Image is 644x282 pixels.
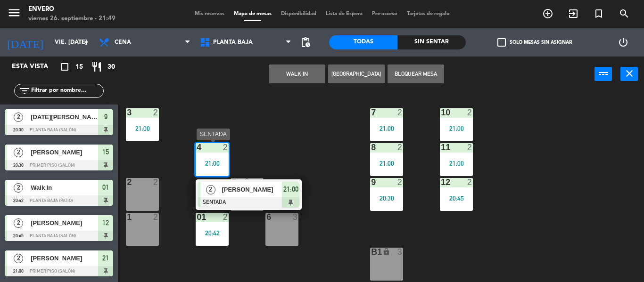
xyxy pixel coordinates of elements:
div: 8 [371,143,372,152]
div: 3 [293,213,298,221]
span: Disponibilidad [276,11,321,16]
div: 2 [467,178,473,186]
button: menu [7,6,21,23]
div: Sin sentar [397,35,466,49]
i: exit_to_app [568,8,579,19]
div: 2 [223,213,229,221]
span: 9 [104,111,107,122]
span: [DATE][PERSON_NAME] [31,112,98,122]
i: filter_list [19,85,30,97]
i: menu [7,6,21,20]
button: power_input [594,67,612,81]
span: 21:00 [283,184,298,195]
div: 4 [197,143,197,152]
span: 2 [14,148,23,157]
button: WALK IN [269,64,325,83]
div: 9 [371,178,372,186]
span: Cena [115,39,131,46]
span: 2 [14,254,23,263]
div: 11 [441,143,441,152]
i: lock [243,178,251,186]
i: turned_in_not [593,8,604,19]
div: 01 [197,213,197,221]
div: 2 [153,178,159,186]
div: Envero [28,5,116,14]
div: 2 [397,108,403,117]
div: 3 [127,108,127,117]
span: Planta Baja [213,39,253,46]
span: pending_actions [300,37,311,48]
span: [PERSON_NAME] [31,253,98,263]
div: SENTADA [197,129,230,140]
i: search [619,8,630,19]
span: 2 [206,185,215,194]
span: Tarjetas de regalo [402,11,454,16]
i: power_input [598,68,609,79]
span: [PERSON_NAME] [31,218,98,228]
div: 2 [397,143,403,152]
button: Bloquear Mesa [388,64,444,83]
span: Walk In [31,183,98,193]
div: 2 [223,143,229,152]
div: 2 [397,178,403,186]
span: Lista de Espera [321,11,367,16]
input: Filtrar por nombre... [30,86,103,96]
div: viernes 26. septiembre - 21:49 [28,14,116,24]
div: 20:42 [196,230,229,236]
span: [PERSON_NAME] [31,147,98,157]
div: 21:00 [370,160,403,167]
div: 10 [441,108,441,117]
button: [GEOGRAPHIC_DATA] [328,64,385,83]
div: 21:00 [440,160,473,167]
div: 20:30 [370,195,403,201]
span: 15 [75,62,83,73]
div: 5 [231,178,232,186]
div: Esta vista [5,61,68,73]
div: 7 [371,108,372,117]
i: restaurant [91,61,102,73]
span: check_box_outline_blank [497,38,506,47]
i: lock [382,248,390,256]
i: close [624,68,635,79]
div: 21:00 [370,125,403,132]
span: Pre-acceso [367,11,402,16]
div: 12 [441,178,441,186]
span: 30 [107,62,115,73]
div: Todas [329,35,397,49]
span: 12 [102,217,109,228]
div: 3 [397,248,403,256]
span: 15 [102,146,109,158]
div: 2 [467,143,473,152]
label: Solo mesas sin asignar [497,38,572,47]
div: 2 [127,178,127,186]
i: crop_square [59,61,70,73]
i: power_settings_new [618,37,629,48]
div: 20:45 [440,195,473,201]
i: add_circle_outline [542,8,553,19]
i: arrow_drop_down [81,37,92,48]
span: 2 [14,218,23,228]
div: 21:00 [196,160,229,167]
div: 4 [258,178,264,186]
div: 21:00 [440,125,473,132]
div: B1 [371,248,372,256]
div: 2 [153,108,159,117]
span: 21 [102,252,109,264]
button: close [620,67,638,81]
div: 2 [467,108,473,117]
span: Mis reservas [190,11,229,16]
span: 2 [14,113,23,122]
div: 6 [266,213,267,221]
span: [PERSON_NAME] [222,185,282,194]
span: 01 [102,182,109,193]
span: Mapa de mesas [229,11,276,16]
div: 2 [153,213,159,221]
div: 21:00 [126,125,159,132]
div: 1 [127,213,127,221]
span: 2 [14,183,23,193]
